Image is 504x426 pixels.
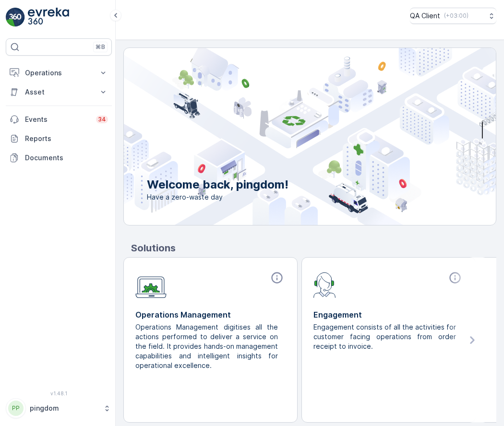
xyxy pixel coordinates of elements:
p: pingdom [30,403,98,413]
a: Documents [6,148,112,167]
div: PP [8,401,24,416]
p: Engagement consists of all the activities for customer facing operations from order receipt to in... [313,322,456,351]
img: logo [6,8,25,27]
button: QA Client(+03:00) [410,8,496,24]
a: Events34 [6,110,112,129]
p: Events [25,115,90,124]
button: Asset [6,83,112,102]
p: Operations Management [135,309,286,320]
a: Reports [6,129,112,148]
span: Have a zero-waste day [147,192,288,202]
img: logo_light-DOdMpM7g.png [28,8,69,27]
p: Operations Management digitises all the actions performed to deliver a service on the field. It p... [135,322,278,370]
img: city illustration [81,48,496,225]
p: Solutions [131,241,496,255]
button: PPpingdom [6,398,112,418]
p: ⌘B [96,43,105,51]
p: Operations [25,68,93,78]
button: Operations [6,63,112,83]
img: module-icon [135,271,167,298]
img: module-icon [313,271,336,298]
p: Asset [25,87,93,97]
p: 34 [98,116,106,123]
p: Engagement [313,309,464,320]
p: QA Client [410,11,440,21]
p: Reports [25,134,108,143]
p: Documents [25,153,108,163]
span: v 1.48.1 [6,390,112,396]
p: Welcome back, pingdom! [147,177,288,192]
p: ( +03:00 ) [444,12,468,20]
